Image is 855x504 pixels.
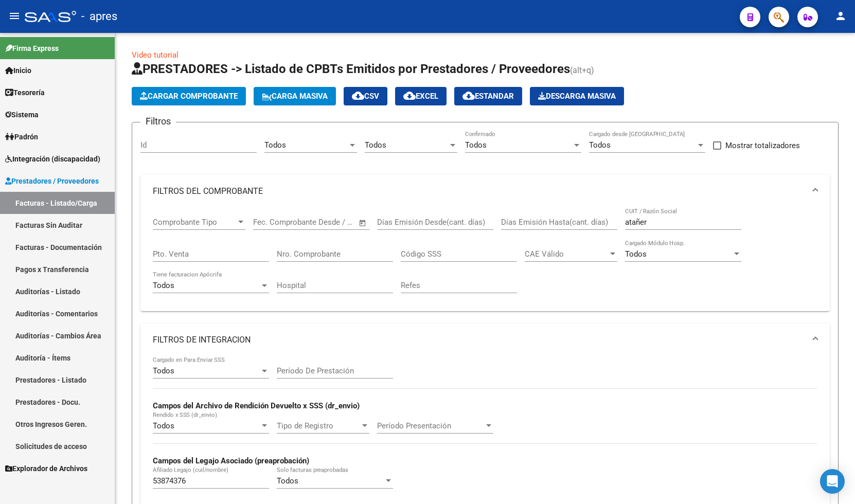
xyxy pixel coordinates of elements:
[153,366,174,375] span: Todos
[140,114,176,129] h3: Filtros
[153,186,805,197] mat-panel-title: FILTROS DEL COMPROBANTE
[153,334,805,346] mat-panel-title: FILTROS DE INTEGRACION
[365,140,386,150] span: Todos
[5,175,99,187] span: Prestadores / Proveedores
[357,217,369,229] button: Open calendar
[140,92,238,101] span: Cargar Comprobante
[140,323,830,356] mat-expansion-panel-header: FILTROS DE INTEGRACION
[530,87,624,105] app-download-masive: Descarga masiva de comprobantes (adjuntos)
[5,463,87,474] span: Explorador de Archivos
[264,140,286,150] span: Todos
[344,87,387,105] button: CSV
[820,469,845,494] div: Open Intercom Messenger
[81,5,117,28] span: - apres
[140,208,830,311] div: FILTROS DEL COMPROBANTE
[153,421,174,430] span: Todos
[625,249,647,259] span: Todos
[277,421,360,430] span: Tipo de Registro
[377,421,484,430] span: Período Presentación
[132,62,570,76] span: PRESTADORES -> Listado de CPBTs Emitidos por Prestadores / Proveedores
[5,43,59,54] span: Firma Express
[465,140,487,150] span: Todos
[403,89,416,102] mat-icon: cloud_download
[352,89,364,102] mat-icon: cloud_download
[8,10,21,22] mat-icon: menu
[454,87,522,105] button: Estandar
[530,87,624,105] button: Descarga Masiva
[725,139,800,152] span: Mostrar totalizadores
[132,50,179,60] a: Video tutorial
[153,218,236,227] span: Comprobante Tipo
[277,476,298,485] span: Todos
[5,131,38,142] span: Padrón
[538,92,616,101] span: Descarga Masiva
[834,10,847,22] mat-icon: person
[153,281,174,290] span: Todos
[132,87,246,105] button: Cargar Comprobante
[5,153,100,165] span: Integración (discapacidad)
[5,109,39,120] span: Sistema
[525,249,608,259] span: CAE Válido
[253,218,295,227] input: Fecha inicio
[5,65,31,76] span: Inicio
[403,92,438,101] span: EXCEL
[140,175,830,208] mat-expansion-panel-header: FILTROS DEL COMPROBANTE
[254,87,336,105] button: Carga Masiva
[395,87,447,105] button: EXCEL
[262,92,328,101] span: Carga Masiva
[352,92,379,101] span: CSV
[304,218,354,227] input: Fecha fin
[153,401,360,410] strong: Campos del Archivo de Rendición Devuelto x SSS (dr_envio)
[153,456,309,465] strong: Campos del Legajo Asociado (preaprobación)
[462,92,514,101] span: Estandar
[589,140,611,150] span: Todos
[570,65,594,75] span: (alt+q)
[5,87,45,98] span: Tesorería
[462,89,475,102] mat-icon: cloud_download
